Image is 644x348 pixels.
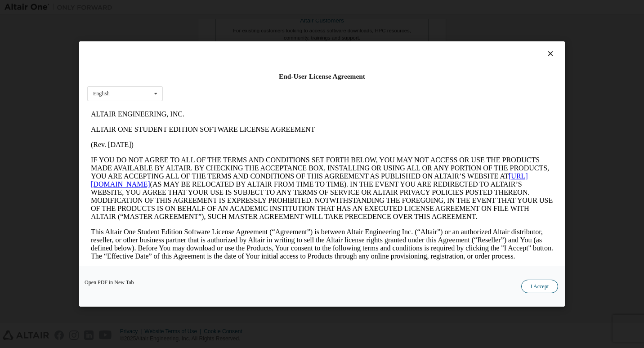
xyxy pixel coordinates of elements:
p: ALTAIR ENGINEERING, INC. [4,4,466,12]
button: I Accept [521,280,558,293]
p: IF YOU DO NOT AGREE TO ALL OF THE TERMS AND CONDITIONS SET FORTH BELOW, YOU MAY NOT ACCESS OR USE... [4,49,466,114]
p: This Altair One Student Edition Software License Agreement (“Agreement”) is between Altair Engine... [4,121,466,154]
div: English [93,91,110,96]
p: (Rev. [DATE]) [4,34,466,42]
div: End-User License Agreement [87,72,557,81]
p: ALTAIR ONE STUDENT EDITION SOFTWARE LICENSE AGREEMENT [4,19,466,27]
a: [URL][DOMAIN_NAME] [4,66,441,81]
a: Open PDF in New Tab [85,280,134,285]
